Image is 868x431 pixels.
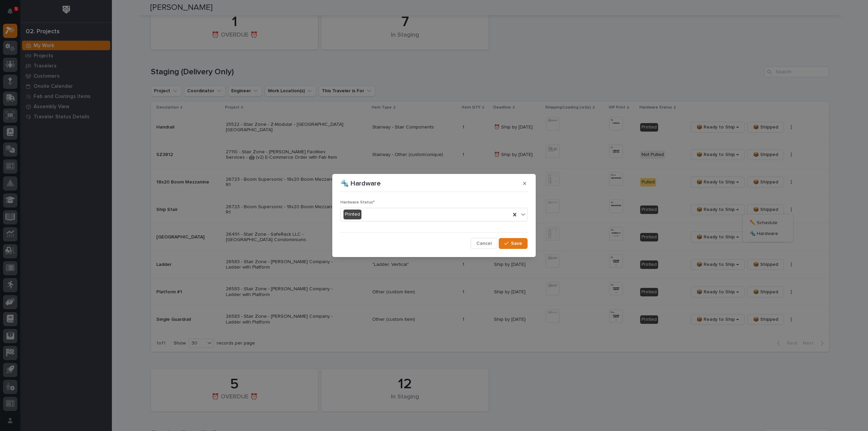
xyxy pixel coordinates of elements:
div: Printed [343,210,361,219]
span: Hardware Status [340,200,375,204]
button: Save [499,238,528,249]
span: Save [511,240,522,247]
p: 🔩 Hardware [340,179,381,188]
span: Cancel [476,240,492,247]
button: Cancel [471,238,497,249]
